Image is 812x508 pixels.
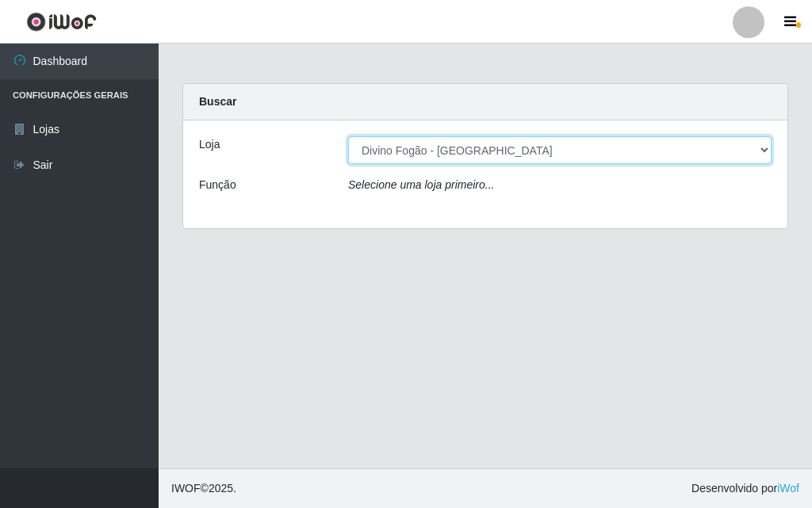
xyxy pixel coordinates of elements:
[199,136,220,153] label: Loja
[171,480,236,497] span: © 2025 .
[199,95,236,108] strong: Buscar
[777,482,799,495] a: iWof
[171,482,201,495] span: IWOF
[199,177,236,193] label: Função
[26,12,97,32] img: CoreUI Logo
[348,178,494,191] i: Selecione uma loja primeiro...
[691,480,799,497] span: Desenvolvido por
